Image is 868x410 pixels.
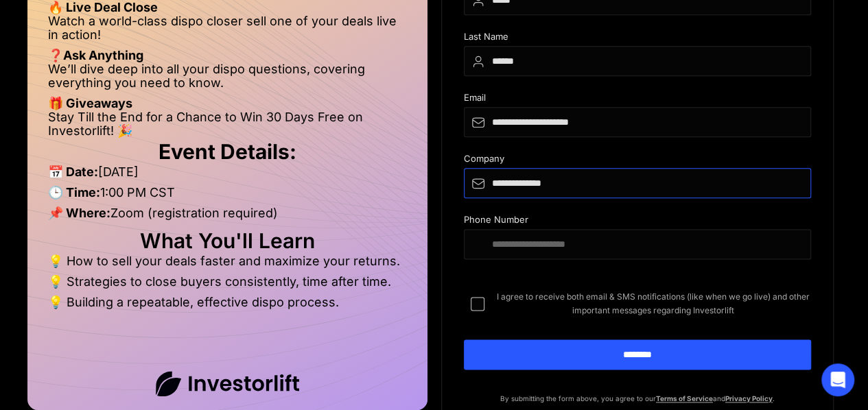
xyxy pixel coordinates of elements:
[464,215,812,229] div: Phone Number
[48,206,407,227] li: Zoom (registration required)
[159,139,296,164] strong: Event Details:
[48,48,143,62] strong: ❓Ask Anything
[495,290,812,317] span: I agree to receive both email & SMS notifications (like when we go live) and other important mess...
[48,185,100,200] strong: 🕒 Time:
[48,165,98,179] strong: 📅 Date:
[48,234,407,248] h2: What You'll Learn
[48,165,407,186] li: [DATE]
[48,206,110,220] strong: 📌 Where:
[464,93,812,107] div: Email
[48,110,407,138] li: Stay Till the End for a Chance to Win 30 Days Free on Investorlift! 🎉
[48,96,132,110] strong: 🎁 Giveaways
[48,14,407,49] li: Watch a world-class dispo closer sell one of your deals live in action!
[48,296,407,309] li: 💡 Building a repeatable, effective dispo process.
[464,32,812,46] div: Last Name
[48,275,407,296] li: 💡 Strategies to close buyers consistently, time after time.
[464,154,812,168] div: Company
[725,394,773,402] a: Privacy Policy
[48,186,407,206] li: 1:00 PM CST
[48,254,407,275] li: 💡 How to sell your deals faster and maximize your returns.
[48,62,407,97] li: We’ll dive deep into all your dispo questions, covering everything you need to know.
[464,391,812,405] p: By submitting the form above, you agree to our and .
[821,363,854,396] div: Open Intercom Messenger
[656,394,713,402] a: Terms of Service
